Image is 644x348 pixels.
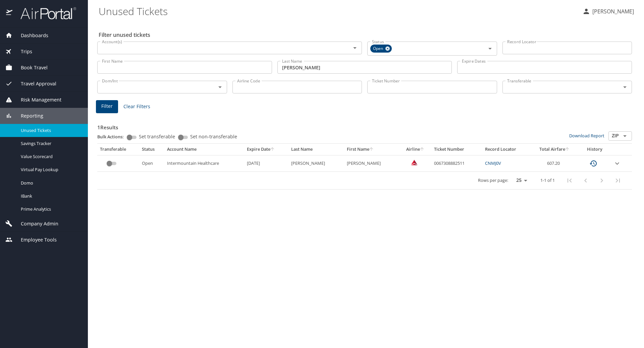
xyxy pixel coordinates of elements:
button: Open [350,43,360,53]
button: sort [369,147,374,152]
th: Record Locator [482,144,531,155]
td: 0067308882511 [431,155,483,171]
span: Filter [101,102,113,111]
img: airportal-logo.png [13,7,76,20]
p: Rows per page: [478,178,508,183]
span: Domo [21,180,80,186]
h3: 1 Results [97,120,632,131]
span: Employee Tools [12,236,57,243]
th: Account Name [164,144,244,155]
span: Open [370,45,387,52]
h1: Unused Tickets [99,1,577,21]
span: Risk Management [12,96,61,103]
th: Total Airfare [531,144,579,155]
th: First Name [344,144,400,155]
span: Company Admin [12,220,58,227]
span: IBank [21,193,80,199]
button: Open [620,82,630,92]
span: Virtual Pay Lookup [21,166,80,173]
th: Expire Date [244,144,289,155]
button: Filter [96,100,118,113]
a: Download Report [569,133,604,139]
h2: Filter unused tickets [99,29,633,40]
td: [DATE] [244,155,289,171]
p: Bulk Actions: [97,134,129,140]
p: 1-1 of 1 [540,178,555,183]
table: custom pagination table [97,144,632,190]
span: Value Scorecard [21,153,80,160]
th: Ticket Number [431,144,483,155]
span: Prime Analytics [21,206,80,212]
button: Open [620,131,630,141]
button: sort [420,147,425,152]
img: icon-airportal.png [6,7,13,20]
img: Delta Airlines [411,159,418,166]
th: Status [139,144,165,155]
select: rows per page [511,176,530,186]
th: Airline [400,144,431,155]
button: sort [270,147,275,152]
span: Reporting [12,112,43,120]
span: Dashboards [12,32,48,39]
button: sort [565,147,570,152]
th: History [579,144,610,155]
span: Set non-transferable [190,134,237,139]
div: Transferable [100,146,137,152]
td: [PERSON_NAME] [344,155,400,171]
span: Set transferable [139,134,175,139]
th: Last Name [288,144,344,155]
button: expand row [613,159,621,167]
span: Savings Tracker [21,140,80,147]
button: Open [215,82,225,92]
span: Clear Filters [123,102,150,111]
button: Open [485,44,495,53]
td: Open [139,155,165,171]
span: Unused Tickets [21,127,80,134]
span: Travel Approval [12,80,56,87]
a: CNMJ0V [485,160,501,166]
td: [PERSON_NAME] [288,155,344,171]
td: Intermountain Healthcare [164,155,244,171]
span: Book Travel [12,64,48,71]
div: Open [370,45,392,53]
span: Trips [12,48,32,55]
td: 607.20 [531,155,579,171]
button: Clear Filters [121,100,153,113]
p: [PERSON_NAME] [590,7,634,15]
button: [PERSON_NAME] [580,5,637,17]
